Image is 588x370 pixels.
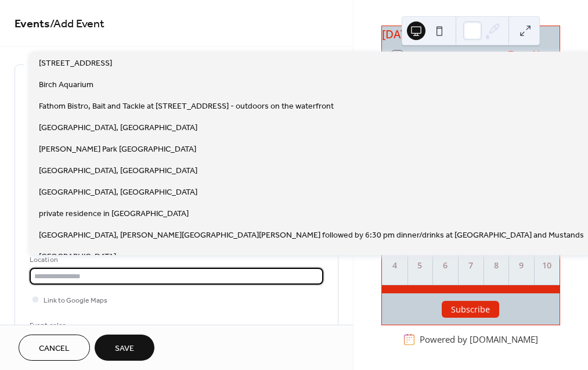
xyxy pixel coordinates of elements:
[420,334,538,346] div: Powered by
[15,13,50,35] a: Events
[39,343,70,355] span: Cancel
[50,13,104,35] span: / Add Event
[515,259,528,272] div: 9
[414,259,427,272] div: 5
[540,259,553,272] div: 10
[464,259,477,272] div: 7
[382,26,560,43] div: [DATE]
[30,319,117,332] div: Event color
[388,259,401,272] div: 4
[439,259,452,272] div: 6
[39,208,189,220] span: private residence in [GEOGRAPHIC_DATA]
[39,122,197,134] span: [GEOGRAPHIC_DATA], [GEOGRAPHIC_DATA]
[44,294,107,307] span: Link to Google Maps
[39,165,197,177] span: [GEOGRAPHIC_DATA], [GEOGRAPHIC_DATA]
[39,100,334,113] span: Fathom Bistro, Bait and Tackle at [STREET_ADDRESS] - outdoors on the waterfront
[39,143,196,156] span: [PERSON_NAME] Park [GEOGRAPHIC_DATA]
[490,259,503,272] div: 8
[387,48,449,66] button: 10[DATE]
[39,79,93,91] span: Birch Aquarium
[95,335,154,361] button: Save
[39,251,116,263] span: [GEOGRAPHIC_DATA]
[30,254,321,266] div: Location
[115,343,134,355] span: Save
[19,335,90,361] button: Cancel
[39,229,584,242] span: [GEOGRAPHIC_DATA], [PERSON_NAME][GEOGRAPHIC_DATA][PERSON_NAME] followed by 6:30 pm dinner/drinks ...
[39,186,197,199] span: [GEOGRAPHIC_DATA], [GEOGRAPHIC_DATA]
[470,334,538,346] a: [DOMAIN_NAME]
[442,301,499,318] button: Subscribe
[39,58,112,70] span: [STREET_ADDRESS]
